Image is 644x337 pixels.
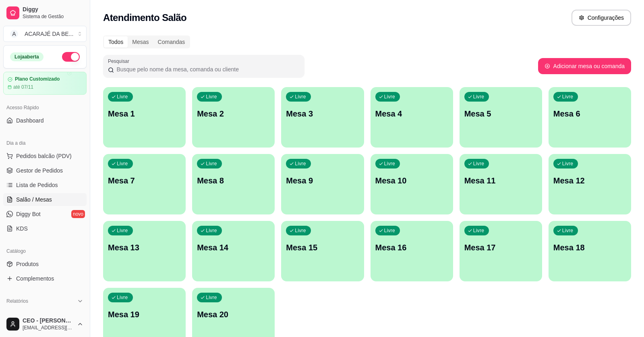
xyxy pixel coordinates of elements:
p: Mesa 20 [197,309,270,320]
span: A [10,30,18,38]
p: Livre [117,294,128,301]
span: Produtos [16,260,39,268]
p: Livre [117,227,128,234]
span: Gestor de Pedidos [16,166,63,175]
p: Mesa 5 [464,108,537,119]
a: Complementos [3,272,87,285]
span: Sistema de Gestão [23,13,83,20]
p: Livre [473,227,485,234]
p: Livre [295,227,306,234]
article: até 07/11 [13,84,33,90]
a: Salão / Mesas [3,193,87,206]
label: Pesquisar [108,58,132,64]
div: Acesso Rápido [3,101,87,114]
span: Salão / Mesas [16,196,52,204]
button: LivreMesa 15 [281,221,364,281]
button: LivreMesa 5 [460,87,542,148]
p: Mesa 3 [286,108,359,119]
p: Mesa 14 [197,242,270,253]
p: Mesa 4 [375,108,448,119]
div: ACARAJÉ DA BE ... [25,30,73,38]
h2: Atendimento Salão [103,11,186,24]
button: Pedidos balcão (PDV) [3,150,87,162]
a: Produtos [3,258,87,270]
p: Mesa 13 [108,242,181,253]
span: Relatórios [6,298,28,304]
span: Pedidos balcão (PDV) [16,152,72,160]
p: Livre [384,160,396,167]
p: Mesa 12 [553,175,626,186]
button: LivreMesa 7 [103,154,186,214]
a: DiggySistema de Gestão [3,3,87,23]
p: Livre [562,160,574,167]
span: [EMAIL_ADDRESS][DOMAIN_NAME] [23,325,74,331]
p: Livre [562,94,574,100]
p: Mesa 11 [464,175,537,186]
a: Lista de Pedidos [3,179,87,191]
div: Catálogo [3,245,87,258]
p: Livre [206,227,217,234]
button: Alterar Status [62,52,80,62]
p: Mesa 8 [197,175,270,186]
button: LivreMesa 8 [192,154,275,214]
p: Livre [562,227,574,234]
span: Lista de Pedidos [16,181,58,189]
a: Relatórios de vendas [3,308,87,320]
p: Mesa 18 [553,242,626,253]
span: Diggy Bot [16,210,41,218]
button: LivreMesa 14 [192,221,275,281]
p: Mesa 2 [197,108,270,119]
a: Plano Customizadoaté 07/11 [3,72,87,95]
span: CEO - [PERSON_NAME] [23,317,74,325]
p: Livre [473,160,485,167]
p: Mesa 10 [375,175,448,186]
button: LivreMesa 3 [281,87,364,148]
a: KDS [3,222,87,235]
button: LivreMesa 11 [460,154,542,214]
span: Diggy [23,6,83,13]
button: LivreMesa 6 [549,87,631,148]
p: Livre [206,160,217,167]
button: Select a team [3,26,87,42]
button: LivreMesa 13 [103,221,186,281]
p: Mesa 9 [286,175,359,186]
p: Mesa 6 [553,108,626,119]
p: Livre [117,94,128,100]
span: KDS [16,225,28,233]
a: Diggy Botnovo [3,208,87,221]
button: LivreMesa 1 [103,87,186,148]
p: Livre [473,94,485,100]
a: Dashboard [3,114,87,127]
p: Livre [206,294,217,301]
button: LivreMesa 2 [192,87,275,148]
button: LivreMesa 18 [549,221,631,281]
p: Mesa 16 [375,242,448,253]
article: Plano Customizado [15,76,60,82]
p: Mesa 19 [108,309,181,320]
button: LivreMesa 10 [371,154,453,214]
button: LivreMesa 16 [371,221,453,281]
p: Livre [295,160,306,167]
button: CEO - [PERSON_NAME][EMAIL_ADDRESS][DOMAIN_NAME] [3,314,87,334]
p: Mesa 7 [108,175,181,186]
button: LivreMesa 4 [371,87,453,148]
p: Livre [206,94,217,100]
button: Configurações [572,10,631,26]
div: Loja aberta [10,52,43,61]
button: Adicionar mesa ou comanda [538,58,631,74]
div: Comandas [153,36,190,48]
p: Mesa 17 [464,242,537,253]
p: Mesa 1 [108,108,181,119]
p: Livre [117,160,128,167]
p: Mesa 15 [286,242,359,253]
div: Dia a dia [3,137,87,150]
span: Complementos [16,275,54,283]
button: LivreMesa 12 [549,154,631,214]
div: Mesas [128,36,153,48]
a: Gestor de Pedidos [3,164,87,177]
p: Livre [295,94,306,100]
input: Pesquisar [114,65,300,73]
button: LivreMesa 9 [281,154,364,214]
button: LivreMesa 17 [460,221,542,281]
span: Relatórios de vendas [16,310,69,318]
